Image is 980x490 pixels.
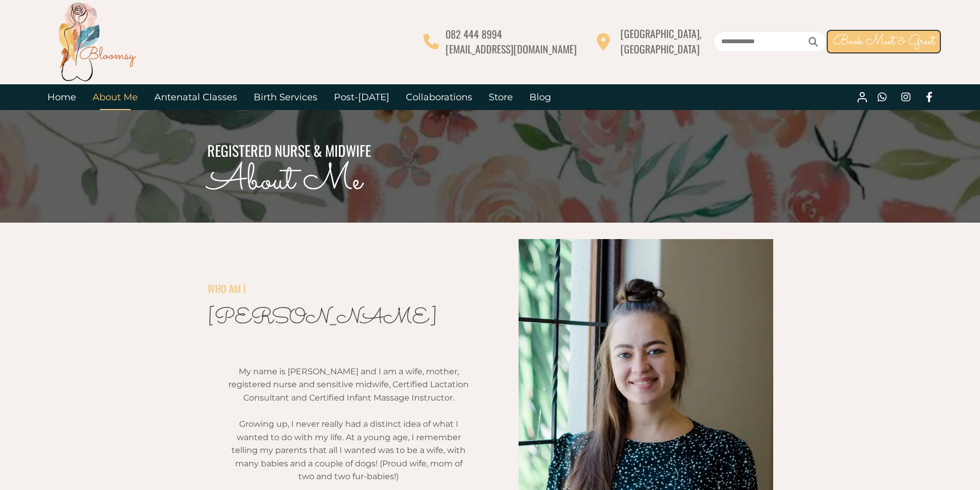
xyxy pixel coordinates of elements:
span: REGISTERED NURSE & MIDWIFE [207,140,371,161]
a: Antenatal Classes [146,84,245,110]
a: Birth Services [245,84,326,110]
img: Bloomsy [56,1,138,83]
span: My name is [PERSON_NAME] and I am a wife, mother, registered nurse and sensitive midwife, Certifi... [228,367,469,403]
a: Book Meet & Greet [827,30,941,53]
a: About Me [84,84,146,110]
span: 082 444 8994 [446,26,502,42]
span: About Me [207,154,362,208]
a: Store [480,84,521,110]
span: [EMAIL_ADDRESS][DOMAIN_NAME] [446,41,577,57]
a: Blog [521,84,559,110]
span: Book Meet & Greet [833,31,935,51]
span: [PERSON_NAME] [207,303,437,334]
a: Home [39,84,84,110]
span: WHO AM I [207,281,246,296]
span: [GEOGRAPHIC_DATA] [620,41,700,57]
a: Post-[DATE] [326,84,398,110]
span: Growing up, I never really had a distinct idea of what I wanted to do with my life. At a young ag... [231,419,466,481]
span: [GEOGRAPHIC_DATA], [620,26,702,41]
a: Collaborations [398,84,480,110]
